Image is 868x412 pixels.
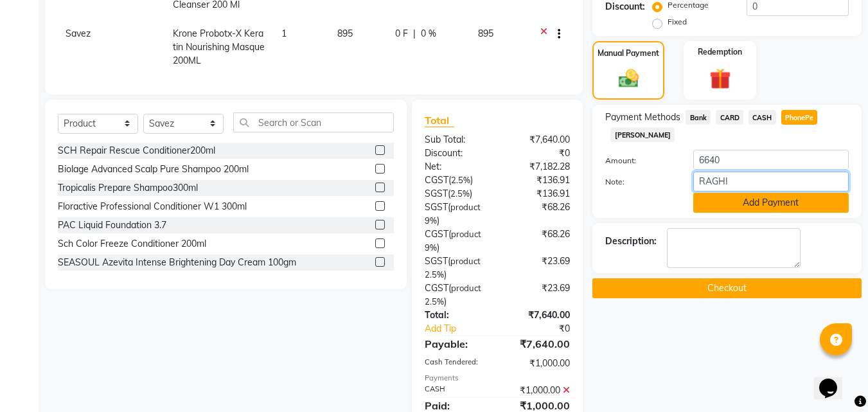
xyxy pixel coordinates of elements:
a: Add Tip [415,322,511,336]
span: product [450,202,481,212]
div: ( ) [415,228,497,255]
span: 895 [337,28,353,39]
div: ₹7,640.00 [497,309,580,322]
div: ₹7,640.00 [497,133,580,147]
div: ₹0 [511,322,580,336]
span: 2.5% [450,188,470,199]
span: PhonePe [781,110,818,125]
span: CARD [716,110,743,125]
span: SGST [425,201,448,213]
div: Cash Tendered: [415,357,497,370]
div: CASH [415,384,497,397]
div: ( ) [415,282,497,309]
input: Amount [693,150,849,170]
div: Payments [425,373,570,384]
div: ₹7,640.00 [497,336,580,352]
div: Biolage Advanced Scalp Pure Shampoo 200ml [58,163,249,176]
div: Net: [415,160,497,174]
span: 9% [425,215,437,226]
label: Manual Payment [598,48,659,59]
span: Total [425,114,454,127]
span: 2.5% [425,269,444,280]
label: Note: [596,176,683,188]
div: Sub Total: [415,133,497,147]
div: PAC Liquid Foundation 3.7 [58,219,166,232]
div: ( ) [415,187,497,201]
span: product [450,256,481,266]
div: SCH Repair Rescue Conditioner200ml [58,144,215,157]
div: ₹23.69 [497,282,580,309]
button: Add Payment [693,193,849,213]
div: ₹1,000.00 [497,384,580,397]
span: 9% [425,242,437,253]
span: 2.5% [451,175,470,185]
span: CGST [425,282,448,294]
span: SGST [425,255,448,267]
div: ₹23.69 [497,255,580,282]
span: Krone Probotx-X Keratin Nourishing Masque 200ML [173,28,265,66]
span: 1 [281,28,287,39]
div: ₹136.91 [497,174,580,187]
button: Checkout [592,278,862,298]
div: ( ) [415,255,497,282]
span: SGST [425,188,448,199]
span: product [451,229,481,239]
div: ₹68.26 [497,201,580,228]
span: [PERSON_NAME] [610,127,675,142]
span: 895 [478,28,493,39]
span: Payment Methods [605,111,680,124]
div: ₹136.91 [497,187,580,201]
div: Discount: [415,147,497,160]
div: ( ) [415,201,497,228]
label: Redemption [698,46,742,58]
span: CGST [425,228,448,240]
span: CGST [425,174,448,186]
div: ₹7,182.28 [497,160,580,174]
div: Tropicalis Prepare Shampoo300ml [58,181,198,195]
img: _gift.svg [703,66,738,92]
div: SEASOUL Azevita Intense Brightening Day Cream 100gm [58,256,296,269]
label: Amount: [596,155,683,166]
div: Sch Color Freeze Conditioner 200ml [58,237,206,251]
div: Total: [415,309,497,322]
span: 0 % [421,27,436,40]
div: Payable: [415,336,497,352]
div: Floractive Professional Conditioner W1 300ml [58,200,247,213]
div: ₹68.26 [497,228,580,255]
div: ₹1,000.00 [497,357,580,370]
span: 2.5% [425,296,444,307]
span: 0 F [395,27,408,40]
div: Description: [605,235,657,248]
input: Add Note [693,172,849,192]
img: _cash.svg [612,67,645,90]
div: ₹0 [497,147,580,160]
span: | [413,27,416,40]
span: CASH [748,110,776,125]
label: Fixed [668,16,687,28]
iframe: chat widget [814,361,855,399]
input: Search or Scan [233,112,394,132]
span: product [451,283,481,293]
span: Savez [66,28,91,39]
span: Bank [686,110,711,125]
div: ( ) [415,174,497,187]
